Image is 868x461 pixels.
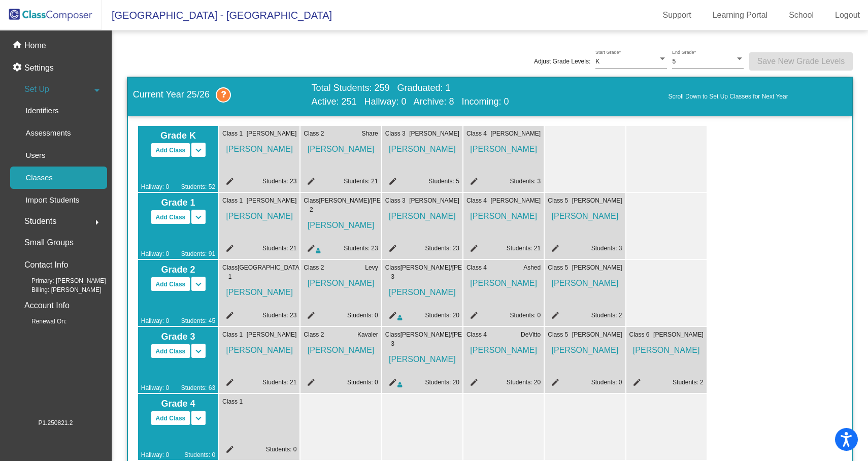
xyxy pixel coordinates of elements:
span: [PERSON_NAME] [222,339,296,356]
mat-icon: arrow_right [91,216,103,228]
span: Students: 45 [181,316,215,325]
span: [PERSON_NAME] [247,129,297,138]
mat-icon: edit [385,378,397,390]
span: [PERSON_NAME] [548,339,622,356]
a: Students: 0 [591,379,622,386]
span: [PERSON_NAME] [653,330,704,339]
a: Students: 21 [507,245,541,252]
span: Ashed [523,263,541,272]
span: [PERSON_NAME] [304,138,378,155]
a: Students: 20 [425,379,459,386]
span: [GEOGRAPHIC_DATA] [238,263,301,281]
span: Billing: [PERSON_NAME] [15,285,101,294]
span: Class 2 [304,263,324,272]
span: [PERSON_NAME] [247,196,297,205]
button: Add Class [151,344,191,358]
span: Class 1 [222,397,243,406]
span: [PERSON_NAME] [222,205,296,222]
span: [PERSON_NAME] [548,272,622,289]
span: [PERSON_NAME] [572,196,622,205]
span: [PERSON_NAME] [385,348,459,366]
span: Save New Grade Levels [757,57,845,65]
span: Class 6 [629,330,650,339]
span: Students: 52 [181,182,215,191]
a: Students: 23 [262,178,296,185]
p: Home [24,40,46,52]
span: Grade 4 [141,397,215,411]
span: Hallway: 0 [141,182,169,191]
span: Class 3 [385,263,400,281]
a: School [781,7,822,23]
span: [PERSON_NAME] [629,339,704,356]
a: Students: 21 [262,379,296,386]
mat-icon: settings [12,62,24,74]
mat-icon: edit [222,445,235,457]
span: Grade 3 [141,330,215,344]
span: [PERSON_NAME] [572,263,622,272]
mat-icon: keyboard_arrow_down [192,345,205,357]
span: Share [362,129,378,138]
mat-icon: edit [466,177,479,189]
span: K [595,58,599,65]
span: [GEOGRAPHIC_DATA] - [GEOGRAPHIC_DATA] [102,7,332,23]
mat-icon: edit [304,244,316,256]
span: [PERSON_NAME] [548,205,622,222]
button: Add Class [151,277,191,291]
span: Students: 63 [181,383,215,392]
span: Class 3 [385,196,406,205]
mat-icon: keyboard_arrow_down [192,412,205,424]
span: Class 1 [222,196,243,205]
a: Students: 0 [347,379,378,386]
mat-icon: edit [629,378,642,390]
span: [PERSON_NAME]/[PERSON_NAME] [319,196,421,214]
span: Students [24,214,56,228]
span: DeVitto [521,330,541,339]
span: Grade 2 [141,263,215,277]
p: Settings [24,62,54,74]
a: Students: 2 [591,312,622,319]
span: Class 3 [385,330,400,348]
p: Identifiers [25,105,58,117]
span: Grade 1 [141,196,215,210]
button: Add Class [151,210,191,224]
span: [PERSON_NAME] [222,138,296,155]
span: [PERSON_NAME]/[PERSON_NAME] [400,330,503,348]
mat-icon: keyboard_arrow_down [192,211,205,223]
a: Students: 23 [344,245,378,252]
span: Class 4 [466,330,487,339]
mat-icon: edit [222,244,235,256]
span: [PERSON_NAME] [409,196,459,205]
span: Hallway: 0 [141,316,169,325]
mat-icon: edit [466,244,479,256]
mat-icon: edit [304,177,316,189]
button: Add Class [151,411,191,425]
mat-icon: edit [304,378,316,390]
span: Renewal On: [15,317,66,326]
span: [PERSON_NAME] [572,330,622,339]
p: Account Info [24,299,70,313]
a: Students: 3 [510,178,541,185]
span: Class 2 [304,129,324,138]
span: [PERSON_NAME] [466,272,541,289]
mat-icon: edit [548,311,560,323]
p: Users [25,149,45,161]
mat-icon: edit [385,311,397,323]
a: Scroll Down to Set Up Classes for Next Year [669,92,847,101]
span: [PERSON_NAME] [409,129,459,138]
a: Students: 2 [673,379,704,386]
span: Students: 91 [181,249,215,258]
span: [PERSON_NAME] [466,339,541,356]
span: Class 1 [222,330,243,339]
span: Current Year 25/26 [133,87,312,103]
a: Students: 23 [262,312,296,319]
span: [PERSON_NAME] [304,339,378,356]
a: Students: 0 [347,312,378,319]
p: Small Groups [24,236,74,250]
mat-icon: edit [222,378,235,390]
span: Students: 0 [184,450,215,459]
span: [PERSON_NAME]/[PERSON_NAME] [400,263,503,281]
p: Import Students [25,194,79,206]
span: Grade K [141,129,215,143]
mat-icon: keyboard_arrow_down [192,144,205,156]
span: [PERSON_NAME] [466,138,541,155]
